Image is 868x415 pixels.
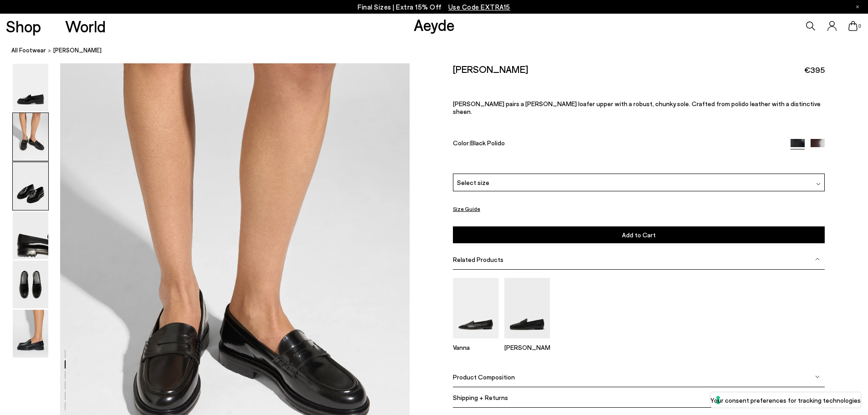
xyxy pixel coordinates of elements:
span: [PERSON_NAME] [53,46,102,55]
button: Size Guide [453,203,480,215]
a: Aeyde [414,15,455,34]
img: svg%3E [815,374,820,379]
img: svg%3E [816,182,821,186]
span: Product Composition [453,373,515,381]
span: Related Products [453,256,503,263]
img: svg%3E [815,257,820,261]
img: Leon Loafers - Image 2 [13,113,48,161]
img: Leon Loafers - Image 5 [13,261,48,308]
span: Add to Cart [622,231,656,239]
a: Vanna Almond-Toe Loafers Vanna [453,332,498,351]
a: All Footwear [11,46,46,55]
div: Color: [453,139,778,149]
img: Leon Loafers - Image 6 [13,310,48,358]
span: Select size [457,178,489,187]
img: Leon Loafers - Image 4 [13,211,48,259]
a: 0 [848,21,858,31]
img: Lana Moccasin Loafers [504,278,550,338]
img: Leon Loafers - Image 3 [13,162,48,210]
span: 0 [858,24,862,29]
p: [PERSON_NAME] pairs a [PERSON_NAME] loafer upper with a robust, chunky sole. Crafted from polido ... [453,100,825,115]
img: Leon Loafers - Image 1 [13,64,48,112]
nav: breadcrumb [11,38,868,63]
button: Add to Cart [453,226,825,243]
span: €395 [804,64,825,76]
a: Shop [6,18,41,34]
a: Lana Moccasin Loafers [PERSON_NAME] [504,332,550,351]
img: Vanna Almond-Toe Loafers [453,278,498,338]
p: Final Sizes | Extra 15% Off [358,1,510,13]
span: Shipping + Returns [453,394,508,401]
span: Black Polido [470,139,505,147]
p: Vanna [453,343,498,351]
span: Navigate to /collections/ss25-final-sizes [448,3,510,11]
button: Your consent preferences for tracking technologies [710,392,861,408]
label: Your consent preferences for tracking technologies [710,395,861,405]
p: [PERSON_NAME] [504,343,550,351]
a: World [65,18,106,34]
h2: [PERSON_NAME] [453,63,528,75]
